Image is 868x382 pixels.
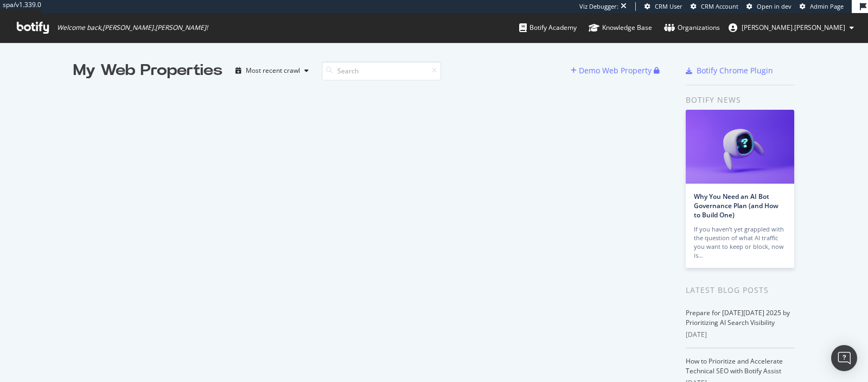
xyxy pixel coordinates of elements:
span: Open in dev [757,2,792,10]
div: [DATE] [686,330,795,340]
div: Latest Blog Posts [686,284,795,296]
div: Viz Debugger: [579,2,618,11]
div: Most recent crawl [246,67,300,74]
button: Most recent crawl [231,62,313,79]
a: CRM User [644,2,682,11]
a: Botify Chrome Plugin [686,65,773,76]
div: If you haven’t yet grappled with the question of what AI traffic you want to keep or block, now is… [694,225,786,260]
div: Organizations [664,22,720,33]
a: Botify Academy [519,13,577,42]
a: Demo Web Property [571,66,654,75]
div: Demo Web Property [579,65,652,76]
a: Organizations [664,13,720,42]
a: Admin Page [800,2,844,11]
span: CRM Account [701,2,738,10]
a: Prepare for [DATE][DATE] 2025 by Prioritizing AI Search Visibility [686,308,790,327]
img: Why You Need an AI Bot Governance Plan (and How to Build One) [686,110,794,184]
span: CRM User [655,2,682,10]
span: Welcome back, [PERSON_NAME].[PERSON_NAME] ! [57,23,208,32]
div: My Web Properties [73,60,222,82]
a: Knowledge Base [589,13,652,42]
div: Knowledge Base [589,22,652,33]
div: Botify Chrome Plugin [697,65,773,76]
span: Admin Page [810,2,844,10]
div: Botify news [686,94,795,106]
a: Why You Need an AI Bot Governance Plan (and How to Build One) [694,192,778,220]
a: CRM Account [691,2,738,11]
span: guillaume.roffe [742,23,845,32]
input: Search [322,61,441,80]
a: How to Prioritize and Accelerate Technical SEO with Botify Assist [686,356,783,375]
button: [PERSON_NAME].[PERSON_NAME] [720,19,863,36]
div: Open Intercom Messenger [831,345,857,371]
a: Open in dev [746,2,792,11]
button: Demo Web Property [571,62,654,79]
div: Botify Academy [519,22,577,33]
